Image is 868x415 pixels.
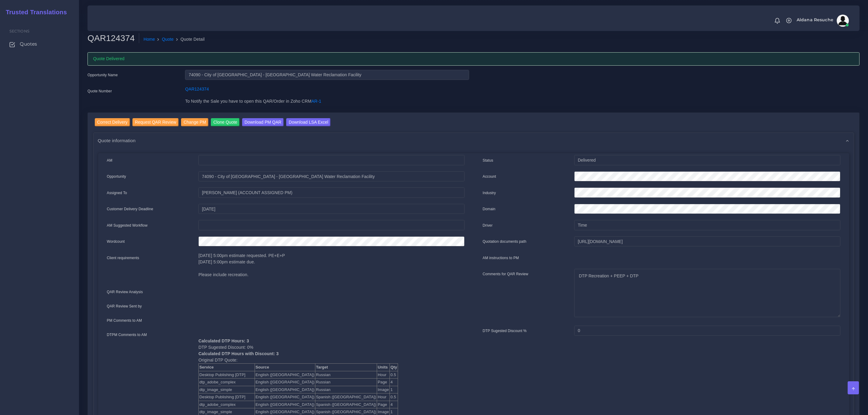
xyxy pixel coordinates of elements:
[5,38,74,50] a: Quotes
[199,386,255,393] td: dtp_image_simple
[255,401,315,408] td: English ([GEOGRAPHIC_DATA])
[87,72,118,78] label: Opportunity Name
[132,118,179,126] input: Request QAR Review
[377,364,390,371] th: Units
[483,255,519,261] label: AM instructions to PM
[107,318,142,323] label: PM Comments to AM
[390,393,398,401] td: 0.5
[483,271,528,277] label: Comments for QAR Review
[199,393,255,401] td: Desktop Publishing [DTP]
[377,386,390,393] td: Image
[107,206,153,212] label: Customer Delivery Deadline
[255,386,315,393] td: English ([GEOGRAPHIC_DATA])
[483,328,527,334] label: DTP Sugested Discount %
[483,190,496,196] label: Industry
[198,351,279,356] b: Calculated DTP Hours with Discount: 3
[87,52,859,66] div: Quote Delivered
[199,401,255,408] td: dtp_adobe_complex
[174,36,205,43] li: Quote Detail
[211,118,240,126] input: Clone Quote
[286,118,331,126] input: Download LSA Excel
[837,15,849,27] img: avatar
[2,7,67,17] a: Trusted Translations
[107,332,147,338] label: DTPM Comments to AM
[87,88,112,94] label: Quote Number
[315,393,377,401] td: Spanish ([GEOGRAPHIC_DATA])
[198,187,464,198] input: pm
[181,118,208,126] input: Change PM
[87,33,139,43] h2: QAR124374
[797,18,833,22] span: Aldana Resuche
[390,379,398,386] td: 4
[255,371,315,379] td: English ([GEOGRAPHIC_DATA])
[95,118,130,126] input: Correct Delivery
[255,364,315,371] th: Source
[199,371,255,379] td: Desktop Publishing [DTP]
[98,137,136,144] span: Quote information
[390,371,398,379] td: 0.5
[180,98,473,108] div: To Notify the Sale you have to open this QAR/Order in Zoho CRM
[107,174,126,179] label: Opportunity
[315,364,377,371] th: Target
[483,174,496,179] label: Account
[483,239,527,244] label: Quotation documents path
[377,401,390,408] td: Page
[107,304,142,309] label: QAR Review Sent by
[311,99,321,104] a: AR-1
[143,36,155,43] a: Home
[255,393,315,401] td: English ([GEOGRAPHIC_DATA])
[107,223,148,228] label: AM Suggested Workflow
[483,158,493,163] label: Status
[255,379,315,386] td: English ([GEOGRAPHIC_DATA])
[483,223,493,228] label: Driver
[315,386,377,393] td: Russian
[315,379,377,386] td: Russian
[107,255,139,261] label: Client requirements
[9,29,29,33] span: Sections
[198,252,464,278] p: [DATE] 5:00pm estimate requested. PE+E+P [DATE] 5:00pm estimate due. Please include recreation.
[242,118,284,126] input: Download PM QAR
[107,289,143,295] label: QAR Review Analysis
[185,87,209,91] a: QAR124374
[574,269,840,317] textarea: DTP Recreation + PEEP + DTP
[377,371,390,379] td: Hour
[794,15,851,27] a: Aldana Resucheavatar
[315,371,377,379] td: Russian
[199,379,255,386] td: dtp_adobe_complex
[377,393,390,401] td: Hour
[20,41,37,47] span: Quotes
[198,338,249,343] b: Calculated DTP Hours: 3
[94,133,854,148] div: Quote information
[483,206,496,212] label: Domain
[107,190,127,196] label: Assigned To
[2,9,67,16] h2: Trusted Translations
[162,36,174,43] a: Quote
[315,401,377,408] td: Spanish ([GEOGRAPHIC_DATA])
[390,401,398,408] td: 4
[390,386,398,393] td: 1
[377,379,390,386] td: Page
[107,158,112,163] label: AM
[107,239,125,244] label: Wordcount
[199,364,255,371] th: Service
[390,364,398,371] th: Qty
